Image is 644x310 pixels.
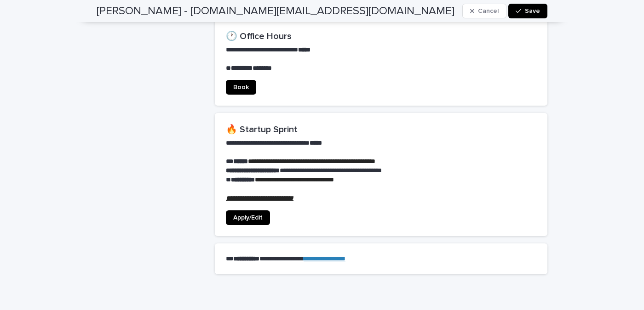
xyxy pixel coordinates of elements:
[525,8,540,14] span: Save
[226,80,256,95] a: Book
[97,5,454,18] h2: [PERSON_NAME] - [DOMAIN_NAME][EMAIL_ADDRESS][DOMAIN_NAME]
[508,4,547,18] button: Save
[226,31,536,42] h2: 🕐 Office Hours
[233,214,263,221] span: Apply/Edit
[226,210,270,225] a: Apply/Edit
[478,8,499,14] span: Cancel
[226,124,536,135] h2: 🔥 Startup Sprint
[233,84,249,90] span: Book
[462,4,506,18] button: Cancel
